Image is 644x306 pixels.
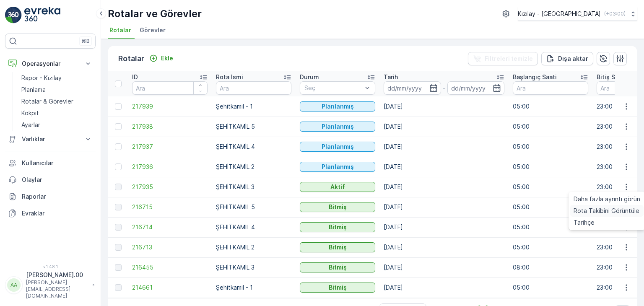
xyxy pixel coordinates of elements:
[300,222,375,232] button: Bitmiş
[518,10,601,18] p: Kızılay - [GEOGRAPHIC_DATA]
[509,257,592,277] td: 08:00
[161,54,173,62] p: Ekle
[216,81,291,95] input: Ara
[509,237,592,257] td: 05:00
[329,263,347,272] p: Bitmiş
[322,102,354,111] p: Planlanmış
[115,284,122,291] div: Toggle Row Selected
[212,157,296,177] td: ŞEHİTKAMİL 2
[379,277,509,298] td: [DATE]
[5,264,96,269] span: v 1.48.1
[509,277,592,298] td: 05:00
[21,109,39,117] p: Kokpit
[447,81,505,95] input: dd/mm/yyyy
[212,277,296,298] td: Şehitkamil - 1
[509,96,592,117] td: 05:00
[379,96,509,117] td: [DATE]
[18,119,96,131] a: Ayarlar
[109,26,131,34] span: Rotalar
[509,197,592,217] td: 05:00
[379,137,509,157] td: [DATE]
[570,193,644,205] a: Daha fazla ayrıntı görün
[216,73,243,81] p: Rota İsmi
[212,177,296,197] td: ŞEHİTKAMİL 3
[132,283,208,292] span: 214661
[22,192,92,201] p: Raporlar
[132,183,208,191] a: 217935
[18,72,96,84] a: Rapor - Kızılay
[300,142,375,152] button: Planlanmış
[5,55,96,72] button: Operasyonlar
[509,137,592,157] td: 05:00
[509,157,592,177] td: 05:00
[518,7,637,21] button: Kızılay - [GEOGRAPHIC_DATA](+03:00)
[22,159,92,167] p: Kullanıcılar
[485,54,533,63] p: Filtreleri temizle
[597,73,626,81] p: Bitiş Saati
[574,218,595,227] span: Tarihçe
[132,223,208,231] a: 216714
[300,182,375,192] button: Aktif
[115,264,122,271] div: Toggle Row Selected
[300,122,375,132] button: Planlanmış
[212,257,296,277] td: ŞEHİTKAMİL 3
[21,86,46,94] p: Planlama
[18,84,96,96] a: Planlama
[115,224,122,231] div: Toggle Row Selected
[5,205,96,222] a: Evraklar
[21,121,40,129] p: Ayarlar
[212,217,296,237] td: ŞEHİTKAMİL 4
[212,237,296,257] td: ŞEHİTKAMİL 2
[379,157,509,177] td: [DATE]
[81,38,90,44] p: ⌘B
[513,81,588,95] input: Ara
[384,81,441,95] input: dd/mm/yyyy
[513,73,557,81] p: Başlangıç Saati
[509,117,592,137] td: 05:00
[132,203,208,211] a: 216715
[115,143,122,150] div: Toggle Row Selected
[132,102,208,111] a: 217939
[115,123,122,130] div: Toggle Row Selected
[329,203,347,211] p: Bitmiş
[118,53,144,65] p: Rotalar
[132,163,208,171] a: 217936
[212,117,296,137] td: ŞEHİTKAMİL 5
[304,84,362,92] p: Seç
[5,7,22,23] img: logo
[300,202,375,212] button: Bitmiş
[115,204,122,210] div: Toggle Row Selected
[18,96,96,107] a: Rotalar & Görevler
[5,271,96,299] button: AA[PERSON_NAME].00[PERSON_NAME][EMAIL_ADDRESS][DOMAIN_NAME]
[24,7,60,23] img: logo_light-DOdMpM7g.png
[212,197,296,217] td: ŞEHİTKAMİL 5
[22,60,79,68] p: Operasyonlar
[212,137,296,157] td: ŞEHİTKAMİL 4
[509,217,592,237] td: 05:00
[5,188,96,205] a: Raporlar
[26,279,88,299] p: [PERSON_NAME][EMAIL_ADDRESS][DOMAIN_NAME]
[115,184,122,190] div: Toggle Row Selected
[329,243,347,252] p: Bitmiş
[115,103,122,110] div: Toggle Row Selected
[132,263,208,272] a: 216455
[330,183,345,191] p: Aktif
[115,163,122,170] div: Toggle Row Selected
[300,262,375,272] button: Bitmiş
[26,271,88,279] p: [PERSON_NAME].00
[322,143,354,151] p: Planlanmış
[322,163,354,171] p: Planlanmış
[379,217,509,237] td: [DATE]
[22,135,79,143] p: Varlıklar
[22,209,92,218] p: Evraklar
[7,278,21,292] div: AA
[132,243,208,252] span: 216713
[21,74,62,82] p: Rapor - Kızılay
[558,54,588,63] p: Dışa aktar
[379,257,509,277] td: [DATE]
[574,195,640,203] span: Daha fazla ayrıntı görün
[5,131,96,148] button: Varlıklar
[300,242,375,252] button: Bitmiş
